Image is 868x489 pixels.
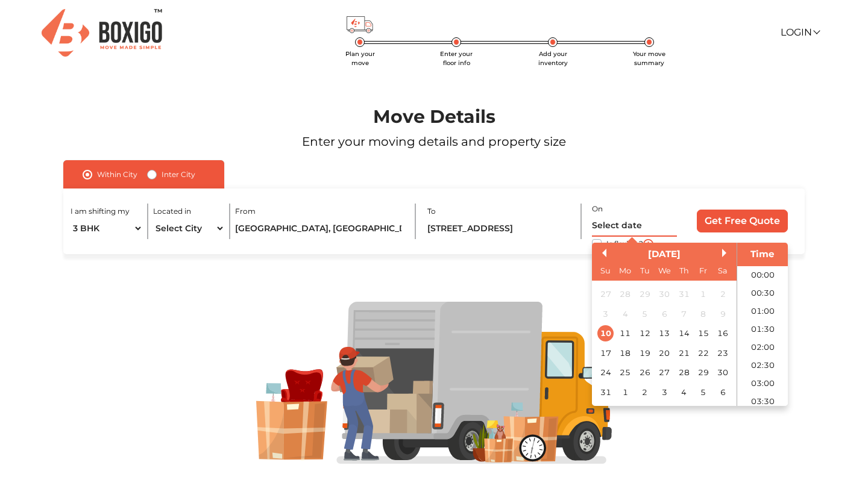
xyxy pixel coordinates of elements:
[676,364,692,381] div: Choose Thursday, August 28th, 2025
[606,237,643,249] label: Is flexible?
[637,325,653,341] div: Choose Tuesday, August 12th, 2025
[637,306,653,322] div: Not available Tuesday, August 5th, 2025
[695,306,711,322] div: Not available Friday, August 8th, 2025
[597,263,614,279] div: Su
[695,345,711,361] div: Choose Friday, August 22nd, 2025
[440,50,473,67] span: Enter your floor info
[737,266,788,284] li: 00:00
[676,306,692,322] div: Not available Thursday, August 7th, 2025
[597,325,614,341] div: Choose Sunday, August 10th, 2025
[656,384,672,400] div: Choose Wednesday, September 3rd, 2025
[656,364,672,381] div: Choose Wednesday, August 27th, 2025
[715,306,731,322] div: Not available Saturday, August 9th, 2025
[715,263,731,279] div: Sa
[427,218,573,239] input: Locality
[97,167,137,182] label: Within City
[235,206,256,217] label: From
[715,364,731,381] div: Choose Saturday, August 30th, 2025
[597,306,614,322] div: Not available Sunday, August 3rd, 2025
[715,384,731,400] div: Choose Saturday, September 6th, 2025
[598,249,606,257] button: Previous Month
[596,285,732,402] div: month 2025-08
[637,345,653,361] div: Choose Tuesday, August 19th, 2025
[697,210,788,232] input: Get Free Quote
[695,286,711,302] div: Not available Friday, August 1st, 2025
[781,26,819,38] a: Login
[737,302,788,320] li: 01:00
[676,325,692,341] div: Choose Thursday, August 14th, 2025
[695,364,711,381] div: Choose Friday, August 29th, 2025
[162,167,195,182] label: Inter City
[656,325,672,341] div: Choose Wednesday, August 13th, 2025
[345,50,375,67] span: Plan your move
[538,50,568,67] span: Add your inventory
[71,206,130,217] label: I am shifting my
[676,286,692,302] div: Not available Thursday, July 31st, 2025
[715,345,731,361] div: Choose Saturday, August 23rd, 2025
[656,345,672,361] div: Choose Wednesday, August 20th, 2025
[656,263,672,279] div: We
[592,216,678,237] input: Select date
[637,364,653,381] div: Choose Tuesday, August 26th, 2025
[656,286,672,302] div: Not available Wednesday, July 30th, 2025
[597,286,614,302] div: Not available Sunday, July 27th, 2025
[715,286,731,302] div: Not available Saturday, August 2nd, 2025
[722,249,731,257] button: Next Month
[617,286,633,302] div: Not available Monday, July 28th, 2025
[617,345,633,361] div: Choose Monday, August 18th, 2025
[643,239,653,249] img: i
[695,325,711,341] div: Choose Friday, August 15th, 2025
[592,204,603,214] label: On
[153,206,191,217] label: Located in
[617,306,633,322] div: Not available Monday, August 4th, 2025
[617,263,633,279] div: Mo
[740,248,785,261] div: Time
[235,218,404,239] input: Locality
[676,263,692,279] div: Th
[592,248,737,261] div: [DATE]
[656,306,672,322] div: Not available Wednesday, August 6th, 2025
[676,384,692,400] div: Choose Thursday, September 4th, 2025
[737,375,788,393] li: 03:00
[617,364,633,381] div: Choose Monday, August 25th, 2025
[737,320,788,338] li: 01:30
[715,325,731,341] div: Choose Saturday, August 16th, 2025
[597,384,614,400] div: Choose Sunday, August 31st, 2025
[35,132,834,151] p: Enter your moving details and property size
[597,345,614,361] div: Choose Sunday, August 17th, 2025
[427,206,436,217] label: To
[633,50,665,67] span: Your move summary
[637,286,653,302] div: Not available Tuesday, July 29th, 2025
[695,384,711,400] div: Choose Friday, September 5th, 2025
[737,338,788,357] li: 02:00
[35,106,834,128] h1: Move Details
[737,393,788,411] li: 03:30
[637,384,653,400] div: Choose Tuesday, September 2nd, 2025
[42,9,162,57] img: Boxigo
[695,263,711,279] div: Fr
[617,325,633,341] div: Choose Monday, August 11th, 2025
[676,345,692,361] div: Choose Thursday, August 21st, 2025
[637,263,653,279] div: Tu
[737,357,788,375] li: 02:30
[617,384,633,400] div: Choose Monday, September 1st, 2025
[597,364,614,381] div: Choose Sunday, August 24th, 2025
[737,284,788,302] li: 00:30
